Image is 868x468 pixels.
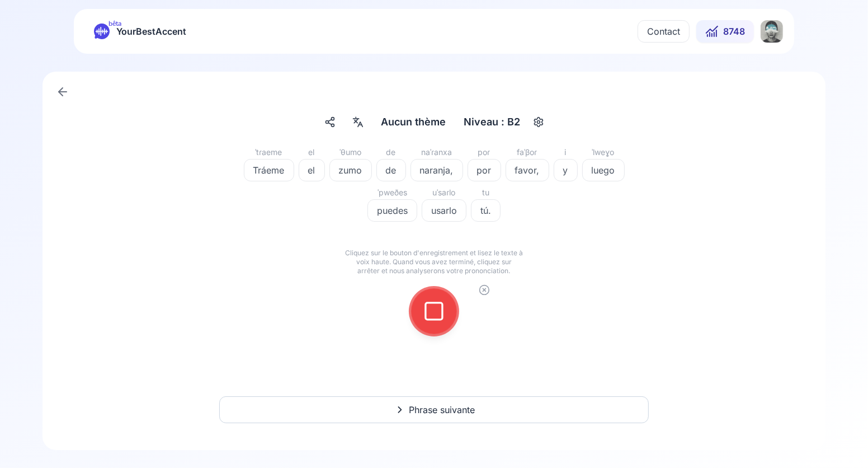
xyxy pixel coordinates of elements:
[244,159,294,181] button: Tráeme
[422,199,466,222] button: usarlo
[460,112,525,132] div: Niveau : B2
[696,20,754,43] button: 8748
[554,146,578,159] div: i
[554,163,577,177] span: y
[422,186,466,199] div: uˈsaɾlo
[244,163,294,177] span: Tráeme
[329,146,372,159] div: ˈθumo
[422,204,466,217] span: usarlo
[460,112,548,132] button: Niveau : B2
[299,163,324,177] span: el
[329,159,372,181] button: zumo
[108,19,121,28] span: bêta
[468,146,501,159] div: poɾ
[468,163,501,177] span: por
[583,163,624,177] span: luego
[116,24,186,39] span: YourBestAccent
[381,114,446,130] span: Aucun thème
[345,249,523,275] p: Cliquez sur le bouton d'enregistrement et lisez le texte à voix haute. Quand vous avez terminé, c...
[471,204,500,217] span: tú.
[330,163,371,177] span: zumo
[638,20,690,43] button: Contact
[244,146,294,159] div: ˈtɾaeme
[582,159,625,181] button: luego
[85,24,195,39] a: bêtaYourBestAccent
[554,159,578,181] button: y
[376,146,406,159] div: de
[299,159,325,181] button: el
[411,146,463,159] div: naˈɾanxa
[377,112,451,132] button: Aucun thème
[761,20,783,43] img: SE
[723,25,745,38] span: 8748
[409,403,475,416] span: Phrase suivante
[471,186,501,199] div: tu
[411,163,463,177] span: naranja,
[368,204,417,217] span: puedes
[219,396,649,423] button: Phrase suivante
[411,159,463,181] button: naranja,
[506,159,549,181] button: favor,
[367,186,417,199] div: ˈpweðes
[582,146,625,159] div: ˈlweɣo
[506,146,549,159] div: faˈβoɾ
[377,163,405,177] span: de
[471,199,501,222] button: tú.
[376,159,406,181] button: de
[468,159,501,181] button: por
[506,163,549,177] span: favor,
[367,199,417,222] button: puedes
[299,146,325,159] div: el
